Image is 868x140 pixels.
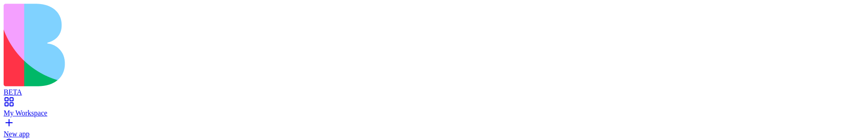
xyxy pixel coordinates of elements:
p: Upload your logo and let AI create a hilarious meme for you! [7,40,128,79]
a: New app [4,122,864,138]
a: My Workspace [4,101,864,117]
div: BETA [4,88,864,96]
div: New app [4,130,864,138]
a: BETA [4,80,864,96]
div: My Workspace [4,109,864,117]
img: logo [4,4,367,86]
